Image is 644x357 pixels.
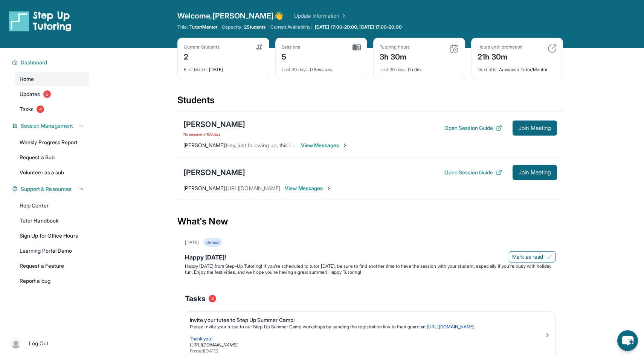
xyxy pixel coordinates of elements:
span: No session in 155 days [183,131,245,137]
a: Report a bug [15,274,89,288]
div: Current Students [184,44,220,50]
div: Happy [DATE]! [185,253,555,263]
span: 4 [37,105,44,113]
button: Support & Resources [18,185,84,193]
div: 21h 30m [478,50,523,62]
button: Open Session Guide [444,169,502,176]
button: Mark as read [509,251,555,262]
span: 4 [209,295,216,302]
span: Last 30 days : [282,67,309,72]
a: Sign Up for Office Hours [15,229,89,243]
div: 2 [184,50,220,62]
button: Open Session Guide [444,124,502,132]
span: Last 30 days : [380,67,407,72]
span: First Match : [184,67,208,72]
a: Tasks4 [15,102,89,116]
div: Sessions [282,44,301,50]
div: Unread [203,238,221,247]
span: [DATE] 17:00-20:00, [DATE] 17:00-20:00 [315,24,402,30]
a: Help Center [15,199,89,212]
img: card [256,44,263,50]
img: card [450,44,459,53]
button: Join Meeting [513,165,557,180]
span: [PERSON_NAME] : [183,185,226,191]
a: Volunteer as a sub [15,166,89,179]
span: Home [20,75,34,83]
a: Updates6 [15,87,89,101]
a: Invite your tutee to Step Up Summer Camp!Please invite your tutee to our Step Up Summer Camp work... [185,312,555,355]
div: [PERSON_NAME] [183,119,245,130]
p: Please invite your tutee to our Step Up Summer Camp workshops by sending the registration link to... [190,324,545,330]
button: Join Meeting [513,121,557,136]
span: Current Availability: [270,24,312,30]
div: [PERSON_NAME] [183,167,245,178]
img: card [353,44,361,51]
img: card [548,44,557,53]
span: Tasks [20,105,34,113]
span: | [24,339,26,348]
div: What's New [177,205,563,238]
span: 2 Students [244,24,266,30]
span: Next title : [478,67,498,72]
a: Tutor Handbook [15,214,89,227]
button: chat-button [617,330,638,351]
a: Weekly Progress Report [15,136,89,149]
button: Session Management [18,122,84,130]
a: [URL][DOMAIN_NAME] [427,324,475,330]
span: Tutor/Mentor [189,24,217,30]
button: Dashboard [18,59,84,66]
span: Join Meeting [519,170,551,175]
img: logo [9,11,72,32]
a: Request a Sub [15,151,89,164]
img: Chevron Right [339,12,347,20]
div: 5 [282,50,301,62]
div: Advanced Tutor/Mentor [478,62,557,73]
span: Mark as read [512,253,543,261]
img: Chevron-Right [326,185,332,191]
span: Log Out [29,340,49,347]
span: Updates [20,90,40,98]
span: View Messages [301,142,348,149]
span: Tasks [185,293,206,304]
a: Update Information [294,12,347,20]
div: 0 Sessions [282,62,361,73]
div: Tutoring hours [380,44,410,50]
img: user-img [11,338,21,349]
div: Invite your tutee to Step Up Summer Camp! [190,316,545,324]
img: Mark as read [546,254,552,260]
span: 6 [43,90,51,98]
a: Request a Feature [15,259,89,273]
span: Title: [177,24,188,30]
span: Support & Resources [21,185,72,193]
div: Posted [DATE] [190,348,545,354]
span: View Messages [285,185,332,192]
div: Hours until promotion [478,44,523,50]
div: 0h 0m [380,62,459,73]
img: Chevron-Right [342,142,348,148]
div: 3h 30m [380,50,410,62]
a: Home [15,72,89,86]
span: Dashboard [21,59,47,66]
span: Thank you! [190,336,212,342]
a: Learning Portal Demo [15,244,89,258]
a: [URL][DOMAIN_NAME] [190,342,238,348]
div: [DATE] [184,62,263,73]
span: Hey, just following up, this is [PERSON_NAME], [PERSON_NAME]'s tutor, did you guys want to start ... [226,142,557,148]
span: [URL][DOMAIN_NAME] [226,185,280,191]
p: Happy [DATE] from Step-Up Tutoring! If you're scheduled to tutor [DATE], be sure to find another ... [185,263,555,275]
a: |Log Out [8,335,89,352]
div: Students [177,94,563,111]
span: Capacity: [222,24,243,30]
span: Join Meeting [519,126,551,130]
span: Session Management [21,122,73,130]
span: [PERSON_NAME] : [183,142,226,148]
div: [DATE] [185,240,199,246]
a: [DATE] 17:00-20:00, [DATE] 17:00-20:00 [313,24,403,30]
span: Welcome, [PERSON_NAME] 👋 [177,11,284,21]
